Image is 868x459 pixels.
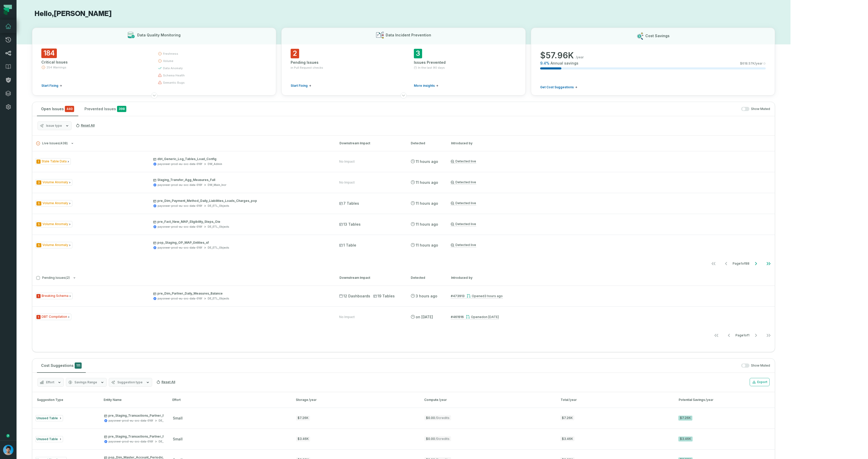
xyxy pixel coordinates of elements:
[158,246,202,250] div: payoneer-prod-eu-svc-data-016f
[339,141,401,146] div: Downstream Impact
[80,102,130,116] button: Prevented Issues
[32,28,276,96] button: Data Quality Monitoring184Critical Issues254 WarningsStart Fixingfreshnessvolumedata anomalyschem...
[762,258,775,269] button: Go to last page
[291,84,311,88] a: Start Fixing
[484,315,499,319] relative-time: Jul 13, 2025, 9:54 AM GMT+3
[158,183,202,187] div: payoneer-prod-eu-svc-data-016f
[32,429,775,449] button: Unused Tablepre_Staging_Transactions_Partner_Payoutspayoneer-prod-eu-svc-data-016fDE_ETL_Objectss...
[451,243,476,247] a: Detected live
[451,315,499,319] a: #461916Opened[DATE] 9:54:07 AM
[416,294,437,298] relative-time: Aug 24, 2025, 4:33 PM GMT+3
[158,204,202,208] div: payoneer-prod-eu-svc-data-016f
[37,378,64,387] button: Effort
[117,106,126,112] span: 398
[466,315,499,319] div: Opened
[109,378,152,387] button: Suggestion type
[750,330,762,341] button: Go to next page
[762,330,775,341] button: Go to last page
[540,61,549,66] span: 9.4 %
[414,84,438,88] a: More insights
[104,414,195,418] p: pre_Staging_Transactions_Partner_Payouts_iath_pre_RN
[37,121,72,130] button: Issue type
[41,84,62,88] a: Start Fixing
[117,380,143,384] span: Suggestion type
[159,419,180,423] div: DE_ETL_Objects
[706,398,714,402] span: /year
[339,275,401,280] div: Downstream Impact
[35,200,72,207] span: Issue Type
[451,294,503,298] a: #473913Opened[DATE] 4:33:28 PM
[710,330,723,341] button: Go to first page
[172,398,286,402] div: Effort
[424,436,451,441] span: $0.00
[750,378,770,386] button: Export
[36,315,41,319] span: Severity
[576,55,584,59] span: /year
[163,52,178,56] span: freshness
[707,258,720,269] button: Go to first page
[36,437,58,441] span: Unused Table
[46,124,62,128] span: Issue type
[153,157,330,161] p: dbt_Generic_Log_Tables_Load_Config
[414,84,435,88] span: More insights
[104,434,180,439] p: pre_Staging_Transactions_Partner_Payouts
[281,28,525,96] button: Data Incident Prevention2Pending Issuesin Pull Request checksStart Fixing3Issues PreventedIn the ...
[424,415,451,420] span: $0.00
[32,408,775,428] button: Unused Tablepre_Staging_Transactions_Partner_Payouts_iath_pre_RNpayoneer-prod-eu-svc-data-016fDE_...
[158,162,202,166] div: payoneer-prod-eu-svc-data-016f
[75,362,82,369] span: 111
[47,65,66,69] span: 254 Warnings
[88,363,770,368] div: Show Muted
[339,243,356,248] span: 1 Table
[35,158,71,165] span: Issue Type
[133,107,770,111] div: Show Muted
[411,275,442,280] div: Detected
[36,276,70,280] span: Pending Issues ( 2 )
[416,159,438,164] relative-time: Aug 24, 2025, 9:16 AM GMT+3
[291,49,299,58] span: 2
[451,141,771,146] div: Introduced by
[309,398,317,402] span: /year
[451,180,476,185] a: Detected live
[339,222,361,227] span: 13 Tables
[208,246,229,250] div: DE_ETL_Objects
[679,398,772,402] div: Potential Savings
[416,180,438,185] relative-time: Aug 24, 2025, 9:16 AM GMT+3
[163,81,185,85] span: semantic bugs
[36,180,41,185] span: Severity
[153,241,330,245] p: pop_Staging_OP_MAP_Entities_sf
[6,433,10,438] div: Tooltip anchor
[720,258,732,269] button: Go to previous page
[36,243,41,247] span: Severity
[339,315,355,319] div: No Impact
[291,84,308,88] span: Start Fixing
[484,294,503,298] relative-time: Aug 24, 2025, 4:33 PM GMT+3
[158,225,202,229] div: payoneer-prod-eu-svc-data-016f
[35,242,72,248] span: Issue Type
[137,33,181,38] h3: Data Quality Monitoring
[163,73,185,77] span: schema health
[339,294,370,299] span: 12 Dashboards
[339,201,359,206] span: 7 Tables
[32,9,775,18] h1: Hello, [PERSON_NAME]
[436,437,450,441] span: / 0 credits
[41,60,149,65] div: Critical Issues
[36,416,58,420] span: Unused Table
[451,159,476,164] a: Detected live
[208,204,229,208] div: DE_ETL_Objects
[74,121,97,130] button: Reset All
[66,378,107,387] button: Savings Range
[436,416,450,420] span: / 0 credits
[109,440,153,444] div: payoneer-prod-eu-svc-data-016f
[439,398,447,402] span: /year
[46,380,54,384] span: Effort
[41,49,57,58] span: 184
[424,398,551,402] div: Compute
[540,85,574,89] span: Get Cost Suggestions
[153,220,330,224] p: pre_Fact_New_MAP_Eligibility_Steps_Oie
[32,330,775,341] nav: pagination
[35,221,72,227] span: Issue Type
[35,293,73,299] span: Issue Type
[678,416,692,421] div: $7.26K
[560,436,575,441] span: $3.46K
